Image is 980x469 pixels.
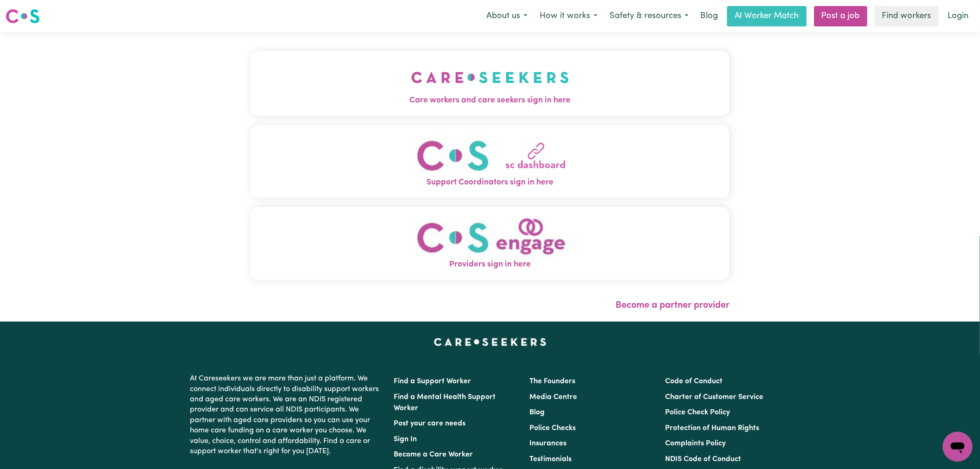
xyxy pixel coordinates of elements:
[394,451,473,458] a: Become a Care Worker
[695,6,723,26] a: Blog
[251,95,729,107] span: Care workers and care seekers sign in here
[666,393,764,401] a: Charter of Customer Service
[529,440,566,447] a: Insurances
[875,6,939,26] a: Find workers
[480,6,534,26] button: About us
[529,409,545,416] a: Blog
[666,456,741,463] a: NDIS Code of Conduct
[666,440,726,447] a: Complaints Policy
[942,6,974,26] a: Login
[394,420,465,427] a: Post your care needs
[6,8,40,25] img: Careseekers logo
[814,6,867,26] a: Post a job
[529,425,576,432] a: Police Checks
[529,393,577,401] a: Media Centre
[251,259,729,271] span: Providers sign in here
[394,393,496,412] a: Find a Mental Health Support Worker
[616,301,729,310] a: Become a partner provider
[529,378,575,385] a: The Founders
[529,456,572,463] a: Testimonials
[434,338,547,346] a: Careseekers home page
[251,207,729,280] button: Providers sign in here
[666,378,723,385] a: Code of Conduct
[251,51,729,116] button: Care workers and care seekers sign in here
[727,6,807,26] a: AI Worker Match
[6,6,40,27] a: Careseekers logo
[666,409,730,416] a: Police Check Policy
[943,432,973,462] iframe: Button to launch messaging window
[251,125,729,198] button: Support Coordinators sign in here
[251,177,729,189] span: Support Coordinators sign in here
[394,436,417,443] a: Sign In
[603,6,695,26] button: Safety & resources
[394,378,471,385] a: Find a Support Worker
[534,6,603,26] button: How it works
[190,370,383,460] p: At Careseekers we are more than just a platform. We connect individuals directly to disability su...
[666,425,760,432] a: Protection of Human Rights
